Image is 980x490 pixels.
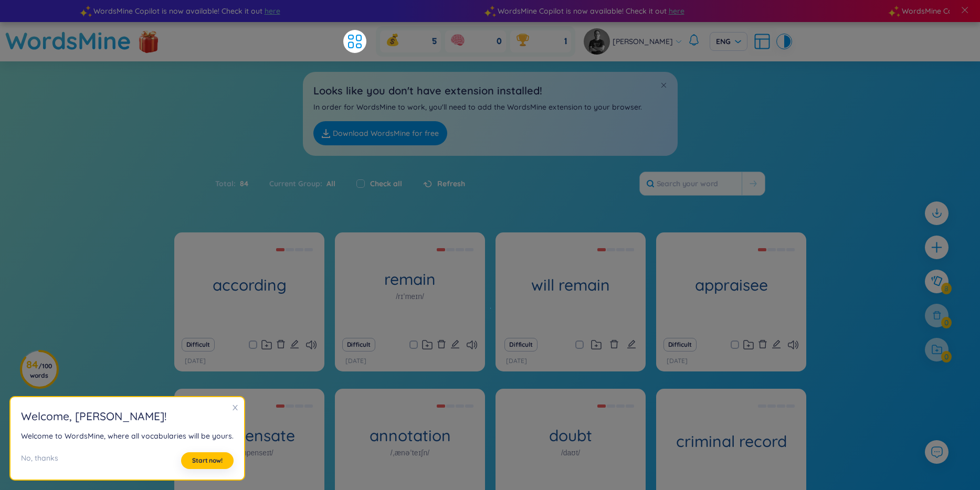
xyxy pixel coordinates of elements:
button: delete [437,337,446,352]
span: edit [772,339,781,349]
button: delete [758,337,767,352]
span: 0 [497,36,502,47]
span: [PERSON_NAME] [613,36,673,47]
span: / 100 words [30,362,52,379]
span: here [669,5,684,17]
button: Difficult [182,338,215,351]
h1: doubt [496,427,646,445]
p: [DATE] [667,356,688,366]
input: Search your word [640,172,742,195]
span: Start now! [192,456,223,465]
a: WordsMine [5,22,131,59]
h1: /daʊt/ [561,448,579,459]
p: [DATE] [345,356,366,366]
button: Start now! [181,452,234,469]
span: plus [930,241,943,254]
span: ENG [716,36,741,47]
span: delete [609,339,619,349]
button: delete [276,337,286,352]
div: Current Group : [259,173,346,195]
div: WordsMine Copilot is now available! Check it out [490,5,894,17]
button: edit [450,337,460,352]
span: delete [758,339,767,349]
span: 5 [432,36,437,47]
span: 1 [564,36,567,47]
div: Total : [215,173,259,195]
a: avatar [584,28,613,55]
span: edit [290,339,299,349]
h1: according [174,276,324,295]
span: edit [627,339,636,349]
span: delete [437,339,446,349]
div: WordsMine Copilot is now available! Check it out [86,5,490,17]
h1: appraisee [656,276,806,295]
a: Download WordsMine for free [313,121,447,145]
p: In order for WordsMine to work, you'll need to add the WordsMine extension to your browser. [313,101,667,113]
button: edit [772,337,781,352]
p: [DATE] [185,356,206,366]
h1: annotation [335,427,485,445]
button: Difficult [663,338,697,351]
h1: criminal record [656,433,806,451]
button: Difficult [342,338,375,351]
h3: 84 [26,360,52,379]
div: Welcome to WordsMine, where all vocabularies will be yours. [21,430,234,442]
h1: compensate [174,427,324,445]
button: Difficult [504,338,538,351]
span: delete [276,339,286,349]
h2: Welcome , [PERSON_NAME] ! [21,408,234,425]
button: edit [290,337,299,352]
h1: /rɪˈmeɪn/ [396,291,424,303]
h1: /ˌænəˈteɪʃn/ [390,448,429,459]
h2: Looks like you don't have extension installed! [313,82,667,99]
span: Refresh [437,178,465,189]
button: edit [627,337,636,352]
img: avatar [584,28,610,55]
button: delete [609,337,619,352]
img: flashSalesIcon.a7f4f837.png [138,25,159,57]
span: All [322,179,335,188]
h1: /ˈkɑːmpenseɪt/ [225,448,273,459]
span: close [231,404,239,411]
div: No, thanks [21,452,58,469]
span: edit [450,339,460,349]
h1: remain [335,271,485,289]
span: 84 [236,178,248,189]
p: [DATE] [506,356,527,366]
h1: will remain [496,276,646,295]
span: here [265,5,280,17]
label: Check all [370,178,402,189]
